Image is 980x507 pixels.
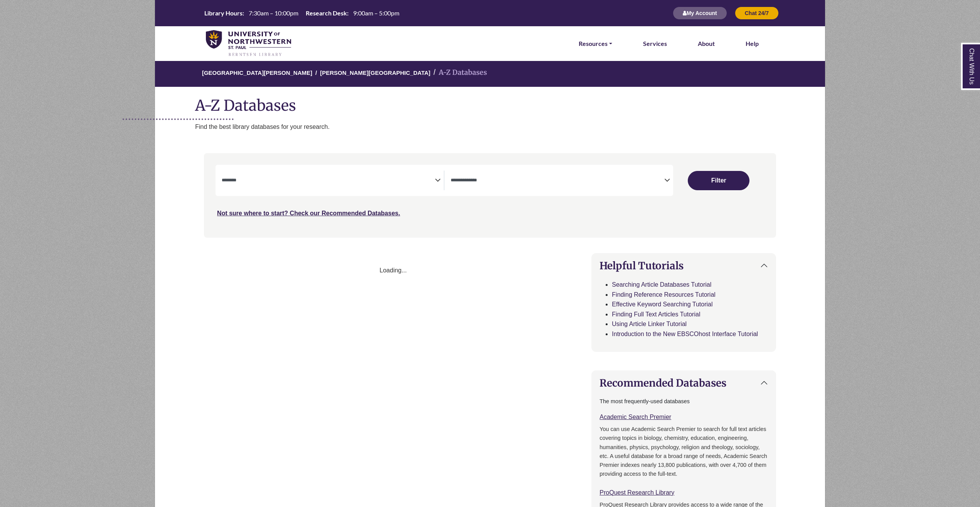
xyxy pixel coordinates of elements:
[599,489,674,496] a: ProQuest Research Library
[320,68,430,76] a: [PERSON_NAME][GEOGRAPHIC_DATA]
[195,122,825,132] p: Find the best library databases for your research.
[735,7,779,20] button: Chat 24/7
[599,414,671,420] a: Academic Search Premier
[579,39,612,49] a: Resources
[599,425,768,478] p: You can use Academic Search Premier to search for full text articles covering topics in biology, ...
[204,153,776,237] nav: Search filters
[673,10,727,16] a: My Account
[599,397,768,406] p: The most frequently-used databases
[303,9,349,17] th: Research Desk:
[612,311,700,318] a: Finding Full Text Articles Tutorial
[201,9,402,18] a: Hours Today
[643,39,667,49] a: Services
[698,39,715,49] a: About
[201,9,402,16] table: Hours Today
[592,253,776,278] button: Helpful Tutorials
[155,60,825,87] nav: breadcrumb
[612,301,712,308] a: Effective Keyword Searching Tutorial
[746,39,759,49] a: Help
[249,9,298,17] span: 7:30am – 10:00pm
[612,331,758,337] a: Introduction to the New EBSCOhost Interface Tutorial
[202,68,312,76] a: [GEOGRAPHIC_DATA][PERSON_NAME]
[612,321,687,327] a: Using Article Linker Tutorial
[204,265,582,275] div: Loading...
[201,9,244,17] th: Library Hours:
[673,7,727,20] button: My Account
[353,9,399,17] span: 9:00am – 5:00pm
[430,67,487,78] li: A-Z Databases
[206,30,291,57] img: library_home
[592,371,776,395] button: Recommended Databases
[222,178,435,184] textarea: Filter
[217,210,400,216] a: Not sure where to start? Check our Recommended Databases.
[735,10,779,16] a: Chat 24/7
[451,178,664,184] textarea: Filter
[688,171,749,190] button: Submit for Search Results
[612,291,716,298] a: Finding Reference Resources Tutorial
[612,281,711,288] a: Searching Article Databases Tutorial
[155,91,825,114] h1: A-Z Databases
